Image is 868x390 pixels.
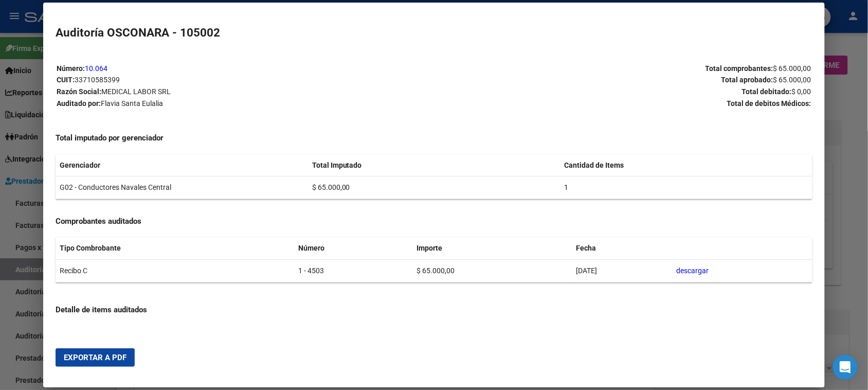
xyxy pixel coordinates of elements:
div: Open Intercom Messenger [833,355,858,380]
span: MEDICAL LABOR SRL [101,87,171,96]
td: Recibo C [56,260,294,282]
th: Gerenciador [56,154,308,176]
th: Tipo Combrobante [56,237,294,259]
p: Total aprobado: [435,74,811,86]
th: Cantidad de Items [560,154,812,176]
span: $ 65.000,00 [773,76,811,84]
button: Exportar a PDF [56,348,135,367]
p: CUIT: [57,74,433,86]
span: Exportar a PDF [64,353,126,362]
p: Total debitado: [435,86,811,98]
th: Número [294,237,412,259]
p: Total de debitos Médicos: [435,98,811,110]
td: G02 - Conductores Navales Central [56,176,308,199]
td: 1 [560,176,812,199]
th: Importe [413,237,572,259]
span: 33710585399 [75,76,120,84]
span: Flavia Santa Eulalia [101,99,163,108]
th: Total Imputado [308,154,560,176]
td: 1 - 4503 [294,260,412,282]
h4: Detalle de items auditados [56,304,812,316]
a: descargar [677,267,709,275]
h4: Total imputado por gerenciador [56,132,812,144]
td: [DATE] [572,260,673,282]
td: $ 65.000,00 [413,260,572,282]
p: Auditado por: [57,98,433,110]
p: Razón Social: [57,86,433,98]
td: $ 65.000,00 [308,176,560,199]
th: Fecha [572,237,673,259]
span: $ 0,00 [792,87,811,96]
a: 10.064 [85,64,107,73]
p: Total comprobantes: [435,63,811,75]
p: Número: [57,63,433,75]
span: $ 65.000,00 [773,64,811,73]
h2: Auditoría OSCONARA - 105002 [56,24,812,42]
h4: Comprobantes auditados [56,216,812,227]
